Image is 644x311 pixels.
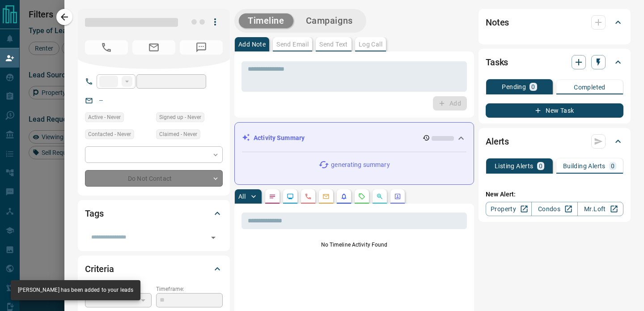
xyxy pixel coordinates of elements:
div: Tags [85,203,223,224]
h2: Tags [85,206,103,221]
span: No Email [132,40,175,55]
div: Activity Summary [242,130,466,146]
p: 0 [531,84,535,90]
div: Tasks [486,51,623,73]
span: No Number [85,40,128,55]
svg: Calls [305,193,312,200]
svg: Notes [269,193,276,200]
p: Pending [502,84,526,90]
h2: Criteria [85,262,114,276]
span: Signed up - Never [159,113,201,122]
svg: Listing Alerts [340,193,347,200]
svg: Opportunities [376,193,383,200]
button: New Task [486,103,623,118]
span: No Number [180,40,223,55]
p: Building Alerts [563,163,606,169]
div: [PERSON_NAME] has been added to your leads [18,283,133,298]
p: generating summary [331,160,390,170]
p: Listing Alerts [495,163,534,169]
span: Contacted - Never [88,130,131,139]
svg: Lead Browsing Activity [287,193,294,200]
p: Add Note [238,41,266,47]
div: Do Not Contact [85,170,223,187]
div: Alerts [486,131,623,152]
button: Timeline [239,13,293,28]
p: 0 [611,163,614,169]
p: All [238,193,246,200]
a: Property [486,202,532,216]
p: New Alert: [486,190,623,199]
p: Activity Summary [254,133,305,143]
div: Criteria [85,258,223,280]
h2: Tasks [486,55,508,69]
div: Notes [486,12,623,33]
svg: Requests [358,193,365,200]
h2: Alerts [486,134,509,149]
svg: Agent Actions [394,193,401,200]
h2: Notes [486,15,509,30]
span: Claimed - Never [159,130,197,139]
p: No Timeline Activity Found [241,241,467,249]
button: Open [207,231,220,244]
a: Condos [531,202,577,216]
p: Timeframe: [156,285,223,293]
p: 0 [539,163,542,169]
button: Campaigns [297,13,362,28]
svg: Emails [322,193,330,200]
span: Active - Never [88,113,121,122]
a: -- [99,97,103,104]
a: Mr.Loft [577,202,623,216]
p: Completed [574,84,606,90]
